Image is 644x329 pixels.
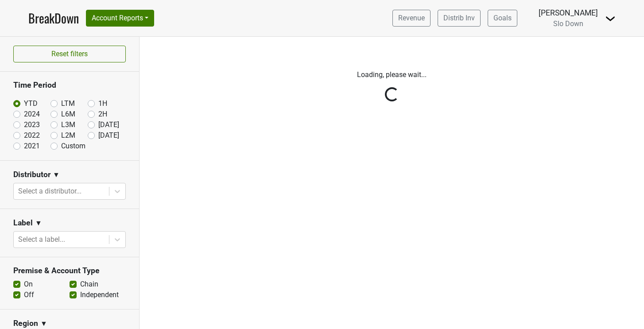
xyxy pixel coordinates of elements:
[605,13,616,24] img: Dropdown Menu
[438,10,481,27] a: Distrib Inv
[86,10,154,27] button: Account Reports
[28,9,79,27] a: BreakDown
[146,70,637,80] p: Loading, please wait...
[392,10,431,27] a: Revenue
[488,10,517,27] a: Goals
[553,19,583,28] span: Slo Down
[539,7,598,19] div: [PERSON_NAME]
